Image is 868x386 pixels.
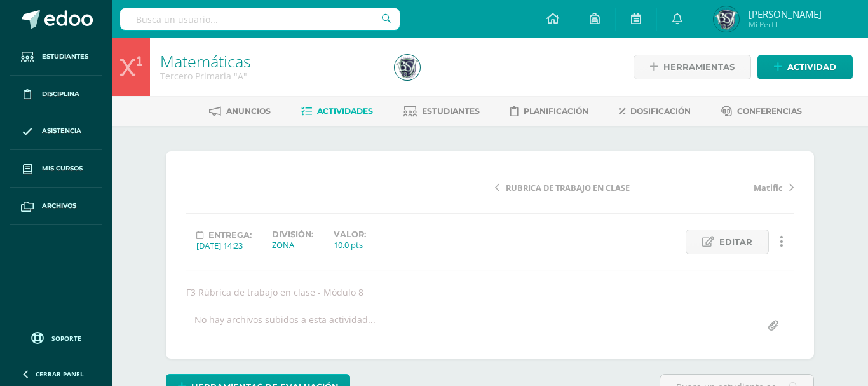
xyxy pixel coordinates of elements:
div: Tercero Primaria 'A' [160,70,379,82]
span: Estudiantes [42,52,88,62]
a: Actividades [301,101,373,121]
a: Actividad [757,55,853,79]
span: Asistencia [42,126,81,136]
a: Disciplina [10,76,102,113]
label: División: [272,230,313,239]
a: Anuncios [209,101,271,121]
span: Archivos [42,201,76,211]
a: Asistencia [10,113,102,151]
input: Busca un usuario... [120,8,400,30]
a: Matemáticas [160,50,251,72]
a: Archivos [10,188,102,225]
span: Estudiantes [422,106,480,116]
span: Dosificación [630,106,691,116]
div: ZONA [272,239,313,251]
img: 4ad66ca0c65d19b754e3d5d7000ffc1b.png [714,6,739,32]
span: Actividad [787,55,836,79]
div: F3 Rúbrica de trabajo en clase - Módulo 8 [181,286,799,298]
span: Herramientas [663,55,735,79]
div: No hay archivos subidos a esta actividad... [194,314,376,338]
span: Soporte [51,334,81,343]
span: Mis cursos [42,163,83,174]
a: RUBRICA DE TRABAJO EN CLASE [495,181,644,193]
span: Anuncios [226,106,271,116]
a: Herramientas [634,55,751,79]
span: [PERSON_NAME] [749,8,822,20]
a: Soporte [15,329,97,346]
h1: Matemáticas [160,52,379,70]
span: Actividades [317,106,373,116]
div: [DATE] 14:23 [196,240,252,251]
span: Entrega: [208,230,252,240]
div: 10.0 pts [334,239,366,251]
img: 4ad66ca0c65d19b754e3d5d7000ffc1b.png [395,55,420,80]
a: Mis cursos [10,150,102,188]
a: Estudiantes [10,38,102,76]
a: Estudiantes [403,101,480,121]
span: Matific [754,182,783,193]
a: Matific [644,181,794,193]
a: Conferencias [721,101,802,121]
span: Cerrar panel [36,369,84,378]
span: Conferencias [737,106,802,116]
span: Planificación [524,106,588,116]
span: Disciplina [42,89,79,99]
span: Editar [719,230,752,254]
a: Dosificación [619,101,691,121]
label: Valor: [334,230,366,239]
span: RUBRICA DE TRABAJO EN CLASE [506,182,630,193]
span: Mi Perfil [749,19,822,30]
a: Planificación [510,101,588,121]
